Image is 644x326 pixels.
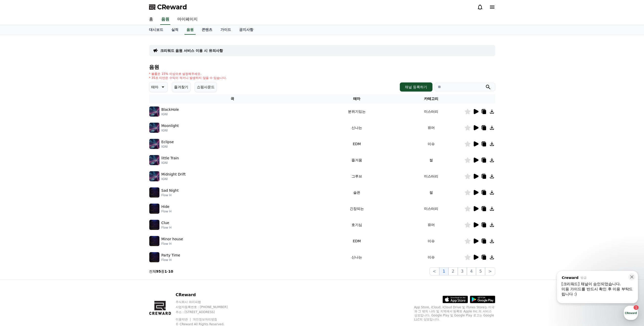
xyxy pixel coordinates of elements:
button: 즐겨찾기 [172,82,191,92]
span: 홈 [16,168,19,172]
td: 미스터리 [398,201,464,217]
p: Midnight Drift [161,172,186,177]
p: Flow H [161,193,179,197]
td: 분위기있는 [316,103,398,120]
td: 신나는 [316,120,398,136]
p: Flow H [161,209,172,213]
td: 이슈 [398,136,464,152]
p: little Train [161,156,179,161]
span: 설정 [78,168,84,172]
a: CReward [149,3,187,11]
button: 2 [448,267,458,275]
p: App Store, iCloud, iCloud Drive 및 iTunes Store는 미국과 그 밖의 나라 및 지역에서 등록된 Apple Inc.의 서비스 상표입니다. Goo... [414,305,495,321]
p: Party Time [161,253,180,258]
strong: 10 [168,269,173,273]
td: 유머 [398,120,464,136]
p: Minor house [161,236,183,242]
img: music [149,171,159,181]
p: 주소 : [STREET_ADDRESS] [176,310,237,314]
p: Moonlight [161,123,179,128]
p: * 볼륨은 15% 이상으로 설정해주세요. [149,72,227,76]
button: 1 [439,267,448,275]
button: 채널 등록하기 [400,82,432,92]
td: 미스터리 [398,168,464,184]
button: 테마 [149,82,168,92]
img: music [149,106,159,117]
p: BlackHole [161,107,179,112]
img: music [149,155,159,165]
img: music [149,123,159,133]
p: 전체 중 - [149,269,173,274]
button: 쇼핑사운드 [195,82,217,92]
a: 대시보드 [145,25,167,35]
img: music [149,187,159,198]
a: 콘텐츠 [198,25,216,35]
a: 설정 [65,160,97,173]
a: 개인정보처리방침 [193,318,217,321]
button: 4 [467,267,476,275]
td: 그루브 [316,168,398,184]
th: 카테고리 [398,94,464,103]
p: 주식회사 와이피랩 [176,300,237,304]
td: 썰 [398,152,464,168]
p: * 35초 미만은 수익이 적거나 발생하지 않을 수 있습니다. [149,76,227,80]
p: IGNI [161,177,186,181]
img: music [149,204,159,214]
p: IGNI [161,112,179,116]
a: 홈 [2,160,33,173]
img: music [149,252,159,262]
td: 미스터리 [398,103,464,120]
a: 실적 [167,25,182,35]
h4: 음원 [149,64,495,70]
span: 대화 [46,168,52,172]
p: Flow H [161,226,172,230]
a: 1대화 [33,160,65,173]
td: 즐거움 [316,152,398,168]
a: 홈 [145,14,157,25]
td: 긴장되는 [316,201,398,217]
td: EDM [316,233,398,249]
img: music [149,236,159,246]
p: IGNI [161,128,179,133]
p: 사업자등록번호 : [PHONE_NUMBER] [176,305,237,309]
td: 슬픈 [316,184,398,201]
span: CReward [157,3,187,11]
button: > [485,267,495,275]
th: 테마 [316,94,398,103]
a: 이용약관 [176,318,192,321]
img: music [149,139,159,149]
a: 공지사항 [235,25,257,35]
td: EDM [316,136,398,152]
td: 이슈 [398,249,464,265]
td: 호기심 [316,217,398,233]
p: Clue [161,220,169,226]
p: IGNI [161,161,179,165]
strong: 1 [164,269,167,273]
a: 가이드 [216,25,235,35]
td: 썰 [398,184,464,201]
p: 테마 [151,83,158,91]
p: IGNI [161,145,174,149]
span: 1 [51,160,53,164]
p: Sad Night [161,188,179,193]
a: 음원 [160,14,170,25]
p: CReward [176,292,237,298]
p: Eclipse [161,139,174,145]
button: 5 [476,267,485,275]
p: Flow H [161,258,180,262]
img: music [149,220,159,230]
td: 신나는 [316,249,398,265]
th: 곡 [149,94,316,103]
button: 3 [458,267,467,275]
button: < [429,267,439,275]
a: 마이페이지 [173,14,202,25]
a: 크리워드 음원 서비스 이용 시 유의사항 [160,48,223,53]
a: 음원 [184,25,196,35]
p: Flow H [161,242,183,246]
strong: 95 [156,269,161,273]
td: 유머 [398,217,464,233]
p: Hide [161,204,170,209]
td: 이슈 [398,233,464,249]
